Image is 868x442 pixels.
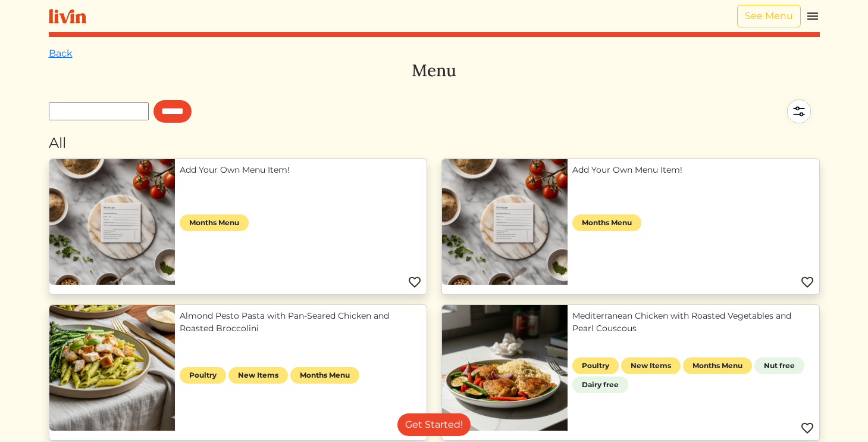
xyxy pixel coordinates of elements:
img: livin-logo-a0d97d1a881af30f6274990eb6222085a2533c92bbd1e4f22c21b4f0d0e3210c.svg [49,9,86,24]
img: menu_hamburger-cb6d353cf0ecd9f46ceae1c99ecbeb4a00e71ca567a856bd81f57e9d8c17bb26.svg [806,9,820,23]
a: Add Your Own Menu Item! [572,164,814,176]
div: All [49,132,820,154]
a: Almond Pesto Pasta with Pan-Seared Chicken and Roasted Broccolini [180,310,422,335]
a: See Menu [737,5,801,27]
a: Mediterranean Chicken with Roasted Vegetables and Pearl Couscous [572,310,814,335]
img: filter-5a7d962c2457a2d01fc3f3b070ac7679cf81506dd4bc827d76cf1eb68fb85cd7.svg [778,91,820,132]
img: Favorite menu item [408,275,422,290]
a: Back [49,48,73,59]
img: Favorite menu item [800,275,814,290]
h3: Menu [49,61,820,81]
a: Get Started! [397,413,471,436]
a: Add Your Own Menu Item! [180,164,422,176]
